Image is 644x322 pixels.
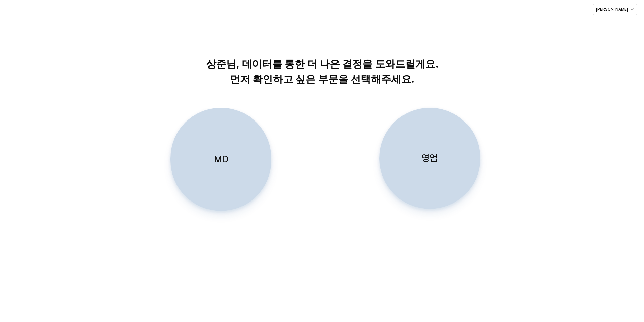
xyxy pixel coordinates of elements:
p: 영업 [422,152,438,164]
button: 영업 [379,108,480,209]
p: 상준님, 데이터를 통한 더 나은 결정을 도와드릴게요. 먼저 확인하고 싶은 부문을 선택해주세요. [150,56,494,87]
button: MD [170,108,271,211]
p: [PERSON_NAME] [596,7,628,12]
button: [PERSON_NAME] [593,4,637,15]
p: MD [214,153,228,165]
